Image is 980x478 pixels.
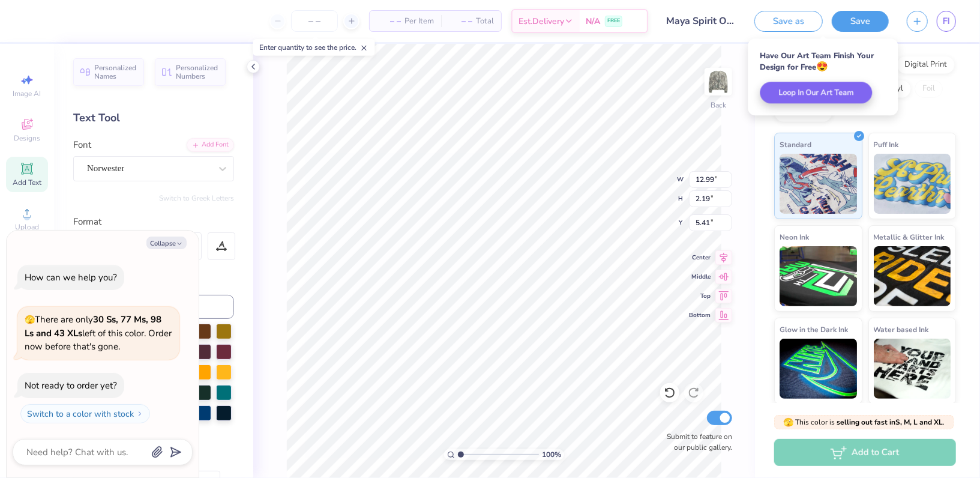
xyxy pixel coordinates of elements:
[25,314,35,325] span: 🫣
[780,138,811,151] span: Standard
[780,154,857,214] img: Standard
[13,89,41,98] span: Image AI
[874,154,951,214] img: Puff Ink
[607,17,620,25] span: FREE
[874,246,951,306] img: Metallic & Glitter Ink
[760,50,886,73] div: Have Our Art Team Finish Your Design for Free
[897,56,955,74] div: Digital Print
[542,449,561,460] span: 100 %
[25,313,161,339] strong: 30 Ss, 77 Ms, 98 Ls and 43 XLs
[937,11,956,32] a: FI
[689,292,711,300] span: Top
[817,60,829,73] span: 😍
[519,15,564,28] span: Est. Delivery
[187,138,234,152] div: Add Font
[711,100,726,110] div: Back
[73,110,234,126] div: Text Tool
[404,15,434,28] span: Per Item
[15,222,39,232] span: Upload
[476,15,494,28] span: Total
[943,14,950,28] span: FI
[94,64,137,80] span: Personalized Names
[754,11,823,32] button: Save as
[832,11,889,32] button: Save
[874,339,951,399] img: Water based Ink
[73,138,91,152] label: Font
[660,431,732,453] label: Submit to feature on our public gallery.
[146,237,187,249] button: Collapse
[657,9,745,33] input: Untitled Design
[874,231,945,243] span: Metallic & Glitter Ink
[689,311,711,319] span: Bottom
[20,404,150,423] button: Switch to a color with stock
[706,70,730,94] img: Back
[760,82,873,103] button: Loop In Our Art Team
[877,80,911,98] div: Vinyl
[73,215,235,229] div: Format
[780,339,857,399] img: Glow in the Dark Ink
[689,273,711,281] span: Middle
[25,380,117,392] div: Not ready to order yet?
[25,271,117,283] div: How can we help you?
[874,138,899,151] span: Puff Ink
[291,10,338,32] input: – –
[784,417,945,428] span: This color is .
[159,193,234,203] button: Switch to Greek Letters
[253,39,375,56] div: Enter quantity to see the price.
[915,80,943,98] div: Foil
[14,133,40,143] span: Designs
[837,417,943,427] strong: selling out fast in S, M, L and XL
[176,64,218,80] span: Personalized Numbers
[136,410,143,417] img: Switch to a color with stock
[377,15,401,28] span: – –
[586,15,600,28] span: N/A
[874,323,929,336] span: Water based Ink
[13,178,41,187] span: Add Text
[784,417,794,428] span: 🫣
[448,15,472,28] span: – –
[25,313,172,352] span: There are only left of this color. Order now before that's gone.
[689,253,711,262] span: Center
[780,246,857,306] img: Neon Ink
[780,323,848,336] span: Glow in the Dark Ink
[780,231,809,243] span: Neon Ink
